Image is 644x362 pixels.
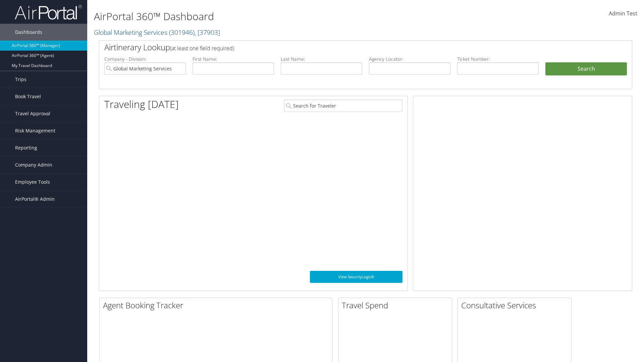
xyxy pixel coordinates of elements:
[104,42,583,53] h2: Airtinerary Lookup
[609,10,637,17] span: Admin Test
[15,191,55,207] span: AirPortal® Admin
[104,97,179,111] h1: Traveling [DATE]
[15,4,82,20] img: airportal-logo.png
[284,100,402,112] input: Search for Traveler
[15,105,50,122] span: Travel Approval
[15,139,37,156] span: Reporting
[15,71,26,88] span: Trips
[369,56,450,62] label: Agency Locator:
[15,88,41,105] span: Book Travel
[193,56,274,62] label: First Name:
[461,300,571,311] h2: Consultative Services
[94,28,220,37] a: Global Marketing Services
[457,56,539,62] label: Ticket Number:
[169,28,195,37] span: ( 301946 )
[94,9,456,23] h1: AirPortal 360™ Dashboard
[281,56,362,62] label: Last Name:
[609,3,637,24] a: Admin Test
[170,45,234,52] span: (at least one field required)
[15,24,42,41] span: Dashboards
[545,62,627,76] button: Search
[104,56,186,62] label: Company - Division:
[103,300,332,311] h2: Agent Booking Tracker
[15,157,52,173] span: Company Admin
[15,174,50,190] span: Employee Tools
[15,122,55,139] span: Risk Management
[342,300,452,311] h2: Travel Spend
[310,271,402,283] a: View SecurityLogic®
[195,28,220,37] span: , [ 37903 ]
